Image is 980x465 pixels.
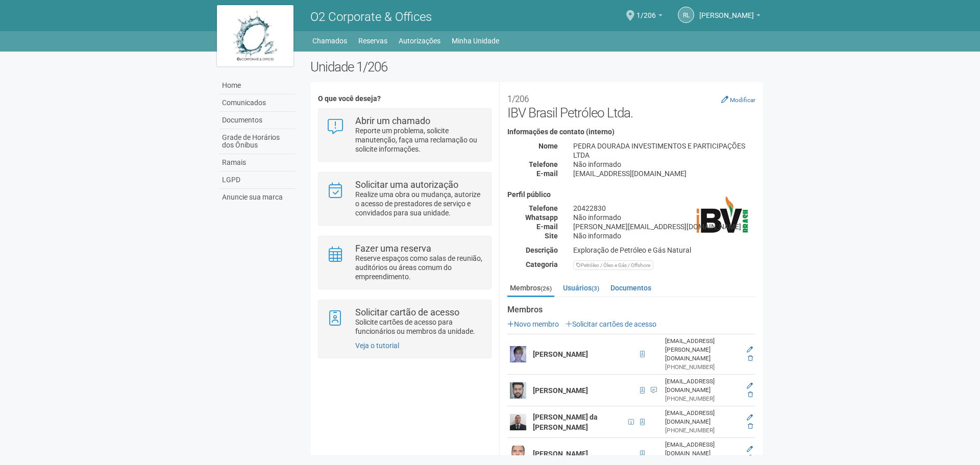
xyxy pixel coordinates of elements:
strong: [PERSON_NAME] [533,350,588,358]
small: 1/206 [507,94,529,104]
p: Realize uma obra ou mudança, autorize o acesso de prestadores de serviço e convidados para sua un... [355,190,483,217]
a: Home [219,77,295,94]
span: 1/206 [636,2,656,19]
a: Solicitar cartão de acesso Solicite cartões de acesso para funcionários ou membros da unidade. [326,308,483,336]
small: (26) [541,285,552,292]
span: O2 Corporate & Offices [310,10,432,24]
div: Não informado [566,160,763,169]
a: Excluir membro [748,355,753,362]
a: Editar membro [747,414,753,421]
span: Cartão de acesso ativo [637,417,648,428]
img: user.png [510,382,526,399]
span: CPF 119.930.827-78 [625,417,637,428]
h2: Unidade 1/206 [310,59,763,75]
strong: Abrir um chamado [355,115,430,126]
div: Não informado [566,213,763,222]
a: Solicitar uma autorização Realize uma obra ou mudança, autorize o acesso de prestadores de serviç... [326,180,483,217]
span: Cartão de acesso ativo [637,349,648,360]
p: Reporte um problema, solicite manutenção, faça uma reclamação ou solicite informações. [355,126,483,154]
strong: [PERSON_NAME] [533,386,588,395]
div: [PERSON_NAME][EMAIL_ADDRESS][DOMAIN_NAME] [566,222,763,231]
h4: Informações de contato (interno) [507,128,755,136]
strong: E-mail [536,223,558,231]
div: Exploração de Petróleo e Gás Natural [566,246,763,255]
span: Cartão de acesso ativo [637,448,648,459]
strong: Solicitar uma autorização [355,179,458,190]
strong: Membros [507,305,755,314]
div: [PHONE_NUMBER] [665,363,740,372]
a: Usuários(3) [560,280,602,296]
a: Membros(26) [507,280,554,297]
a: Modificar [721,95,755,104]
small: Modificar [730,96,755,104]
a: Comunicados [219,94,295,112]
div: [EMAIL_ADDRESS][DOMAIN_NAME] [665,409,740,426]
small: (3) [592,285,599,292]
span: Ele é Indiano não possui CPF. O numero da indentidade é o passaporte [648,385,657,396]
a: Reservas [358,34,387,48]
a: Excluir membro [748,391,753,398]
strong: [PERSON_NAME] da [PERSON_NAME] [533,413,598,431]
div: [EMAIL_ADDRESS][DOMAIN_NAME] [566,169,763,178]
div: 20422830 [566,204,763,213]
a: Abrir um chamado Reporte um problema, solicite manutenção, faça uma reclamação ou solicite inform... [326,116,483,154]
a: RL [678,7,694,23]
a: Grade de Horários dos Ônibus [219,129,295,154]
strong: [PERSON_NAME] [533,450,588,458]
a: Novo membro [507,320,559,328]
a: Documentos [608,280,654,296]
a: Excluir membro [748,423,753,430]
a: Minha Unidade [452,34,499,48]
a: Fazer uma reserva Reserve espaços como salas de reunião, auditórios ou áreas comum do empreendime... [326,244,483,281]
a: Documentos [219,112,295,129]
div: Petróleo / Óleo e Gás / Offshore [573,260,653,270]
h2: IBV Brasil Petróleo Ltda. [507,90,755,120]
a: Chamados [312,34,347,48]
strong: Telefone [529,160,558,168]
a: Excluir membro [748,454,753,461]
strong: Categoria [526,260,558,268]
strong: Descrição [526,246,558,254]
div: PEDRA DOURADA INVESTIMENTOS E PARTICIPAÇÕES LTDA [566,141,763,160]
a: Editar membro [747,382,753,389]
strong: Whatsapp [525,213,558,222]
strong: Telefone [529,204,558,212]
a: Editar membro [747,446,753,453]
img: user.png [510,446,526,462]
a: Veja o tutorial [355,341,399,350]
img: user.png [510,414,526,430]
span: Cartão de acesso ativo [637,385,648,396]
span: Renata Lima [699,2,754,19]
div: Não informado [566,231,763,240]
p: Reserve espaços como salas de reunião, auditórios ou áreas comum do empreendimento. [355,254,483,281]
div: [PHONE_NUMBER] [665,395,740,403]
strong: Fazer uma reserva [355,243,431,254]
div: [EMAIL_ADDRESS][DOMAIN_NAME] [665,440,740,458]
a: Anuncie sua marca [219,189,295,206]
a: 1/206 [636,13,663,21]
img: user.png [510,346,526,362]
img: business.png [697,191,748,242]
strong: Site [545,232,558,240]
a: LGPD [219,172,295,189]
a: Autorizações [399,34,440,48]
strong: Solicitar cartão de acesso [355,307,459,317]
strong: Nome [538,142,558,150]
a: Ramais [219,154,295,172]
div: [EMAIL_ADDRESS][PERSON_NAME][DOMAIN_NAME] [665,337,740,363]
a: [PERSON_NAME] [699,13,761,21]
img: logo.jpg [217,5,293,66]
strong: E-mail [536,169,558,178]
a: Editar membro [747,346,753,353]
div: [EMAIL_ADDRESS][DOMAIN_NAME] [665,377,740,395]
a: Solicitar cartões de acesso [566,320,656,328]
p: Solicite cartões de acesso para funcionários ou membros da unidade. [355,317,483,336]
div: [PHONE_NUMBER] [665,426,740,435]
h4: O que você deseja? [318,95,491,103]
h4: Perfil público [507,191,755,199]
